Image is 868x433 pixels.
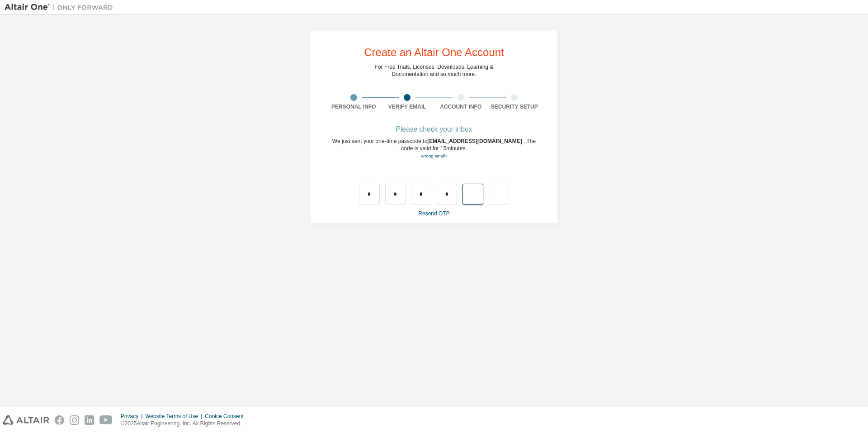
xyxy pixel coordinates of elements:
[381,103,434,110] div: Verify Email
[121,413,145,420] div: Privacy
[418,210,449,217] a: Resend OTP
[145,413,205,420] div: Website Terms of Use
[420,153,447,158] a: Go back to the registration form
[55,415,64,425] img: facebook.svg
[434,103,488,110] div: Account Info
[364,47,504,58] div: Create an Altair One Account
[427,138,524,144] span: [EMAIL_ADDRESS][DOMAIN_NAME]
[327,127,541,132] div: Please check your inbox
[375,63,494,78] div: For Free Trials, Licenses, Downloads, Learning & Documentation and so much more.
[205,413,249,420] div: Cookie Consent
[70,415,79,425] img: instagram.svg
[121,420,249,428] p: © 2025 Altair Engineering, Inc. All Rights Reserved.
[5,3,118,12] img: Altair One
[488,103,542,110] div: Security Setup
[327,138,541,160] div: We just sent your one-time passcode to . The code is valid for 15 minutes.
[327,103,381,110] div: Personal Info
[85,415,94,425] img: linkedin.svg
[99,415,113,425] img: youtube.svg
[3,415,49,425] img: altair_logo.svg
